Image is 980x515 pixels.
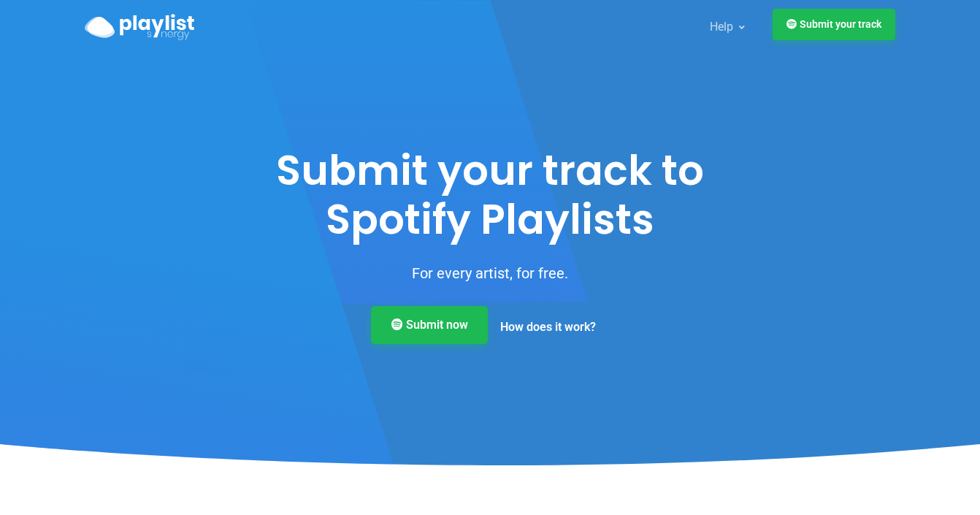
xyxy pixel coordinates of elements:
[247,262,733,285] p: For every artist, for free.
[371,306,488,344] a: Submit now
[773,9,895,40] a: Submit your track
[488,308,608,346] a: How does it work?
[247,146,733,244] h1: Submit your track to Spotify Playlists
[85,10,194,43] a: Playlist Synergy
[85,14,194,40] img: Playlist Synergy Logo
